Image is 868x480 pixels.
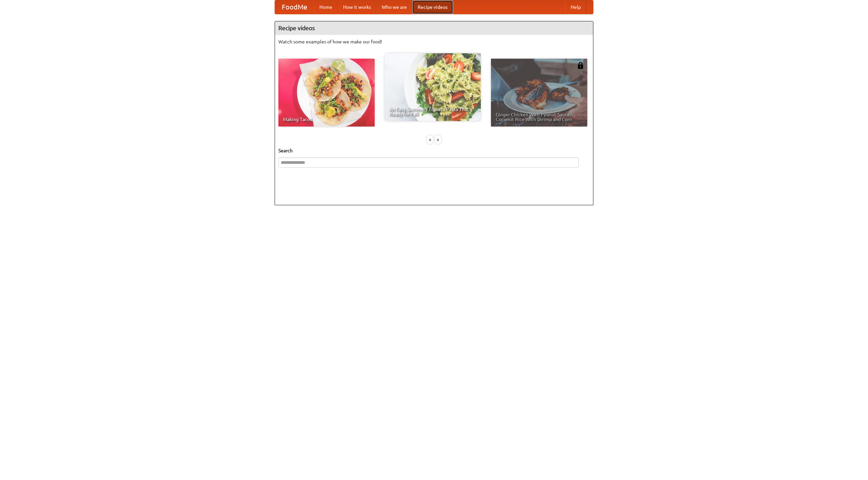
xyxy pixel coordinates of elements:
span: Making Tacos [283,117,370,122]
div: « [427,135,433,144]
a: Help [565,0,586,14]
a: Making Tacos [278,59,375,127]
h4: Recipe videos [275,21,593,35]
h5: Search [278,147,590,154]
a: How it works [338,0,376,14]
a: Who we are [376,0,412,14]
a: Recipe videos [412,0,453,14]
a: An Easy, Summery Tomato Pasta That's Ready for Fall [384,53,481,121]
a: Home [314,0,338,14]
div: » [435,135,441,144]
span: An Easy, Summery Tomato Pasta That's Ready for Fall [389,107,476,116]
p: Watch some examples of how we make our food! [278,38,590,45]
a: FoodMe [275,0,314,14]
img: 483408.png [577,62,584,69]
